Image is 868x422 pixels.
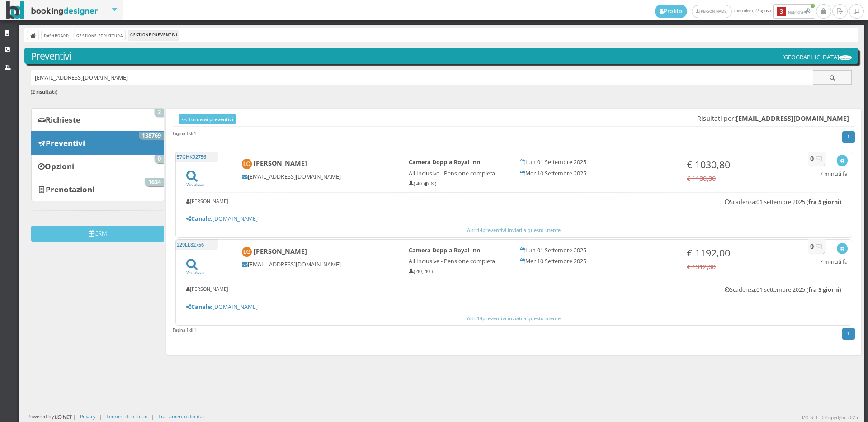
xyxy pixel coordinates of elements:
[151,413,154,420] div: |
[31,131,164,155] a: Preventivi 138769
[186,215,212,223] b: Canale:
[520,170,675,177] h5: Mer 10 Settembre 2025
[31,226,164,242] button: CRM
[692,5,732,18] a: [PERSON_NAME]
[31,70,813,85] input: Ricerca cliente - (inserisci il codice, il nome, il cognome, il numero di telefono o la mail)
[697,114,849,122] span: Risultati per:
[756,198,841,206] span: 01 settembre 2025 ( )
[31,89,852,95] h6: ( )
[99,413,102,420] div: |
[106,413,147,420] a: Termini di utilizzo
[45,161,74,171] b: Opzioni
[725,199,841,205] h5: Scadenza:
[6,1,98,19] img: BookingDesigner.com
[810,154,814,163] b: 0
[409,181,508,187] h6: ( 40 ) ( 8 )
[173,327,196,333] h45: Pagina 1 di 1
[155,155,164,163] span: 0
[180,226,848,234] button: Altri14preventivi inviati a questo utente
[687,263,786,270] h4: € 1312,00
[242,173,396,180] h5: [EMAIL_ADDRESS][DOMAIN_NAME]
[409,269,508,275] h6: ( 40, 40 )
[175,152,218,162] h5: 57GHK92756
[80,413,95,420] a: Privacy
[180,314,848,322] button: Altri14preventivi inviati a questo utente
[28,413,76,421] div: Powered by |
[842,131,855,143] a: 1
[756,286,841,294] span: 01 settembre 2025 ( )
[782,54,852,61] h5: [GEOGRAPHIC_DATA]
[477,227,482,233] b: 14
[54,413,73,421] img: ionet_small_logo.png
[254,247,307,256] b: [PERSON_NAME]
[31,50,852,62] h3: Preventivi
[842,328,855,340] a: 1
[254,159,307,168] b: [PERSON_NAME]
[520,258,675,265] h5: Mer 10 Settembre 2025
[186,199,228,204] h6: [PERSON_NAME]
[242,261,396,268] h5: [EMAIL_ADDRESS][DOMAIN_NAME]
[32,88,56,95] b: 2 risultati
[808,198,840,206] b: fra 5 giorni
[31,155,164,178] a: Opzioni 0
[655,5,687,18] a: Profilo
[179,114,236,124] a: << Torna ai preventivi
[839,55,852,60] img: ea773b7e7d3611ed9c9d0608f5526cb6.png
[820,171,848,177] h5: 7 minuti fa
[808,286,840,294] b: fra 5 giorni
[773,4,815,19] button: 3Notifiche
[186,175,204,187] a: Visualizza
[145,178,164,186] span: 1634
[477,315,482,322] b: 14
[777,7,786,16] b: 3
[736,114,849,123] b: [EMAIL_ADDRESS][DOMAIN_NAME]
[186,286,228,292] h6: [PERSON_NAME]
[520,247,675,254] h5: Lun 01 Settembre 2025
[46,114,80,125] b: Richieste
[520,159,675,166] h5: Lun 01 Settembre 2025
[186,215,842,222] h5: [DOMAIN_NAME]
[158,413,206,420] a: Trattamento dei dati
[687,175,786,182] h4: € 1180,80
[31,108,164,132] a: Richieste 2
[175,239,218,250] h5: 229LL82756
[409,258,508,265] h5: All Inclusive - Pensione completa
[74,30,125,40] a: Gestione Struttura
[409,158,480,166] b: Camera Doppia Royal Inn
[155,109,164,117] span: 2
[186,303,842,310] h5: [DOMAIN_NAME]
[409,170,508,177] h5: All Inclusive - Pensione completa
[42,30,71,40] a: Dashboard
[46,138,85,148] b: Preventivi
[687,247,786,259] h3: € 1192,00
[687,159,786,171] h3: € 1030,80
[820,258,848,265] h5: 7 minuti fa
[128,30,179,40] li: Gestione Preventivi
[655,4,816,19] span: mercoledì, 27 agosto
[186,303,212,311] b: Canale:
[242,159,252,169] img: Luigi Giangrande
[31,178,164,201] a: Prenotazioni 1634
[409,247,480,254] b: Camera Doppia Royal Inn
[242,247,252,257] img: Luigi Giangrande
[810,242,814,251] b: 0
[46,184,94,194] b: Prenotazioni
[139,132,164,140] span: 138769
[725,286,841,293] h5: Scadenza:
[186,264,204,275] a: Visualizza
[173,130,196,136] h45: Pagina 1 di 1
